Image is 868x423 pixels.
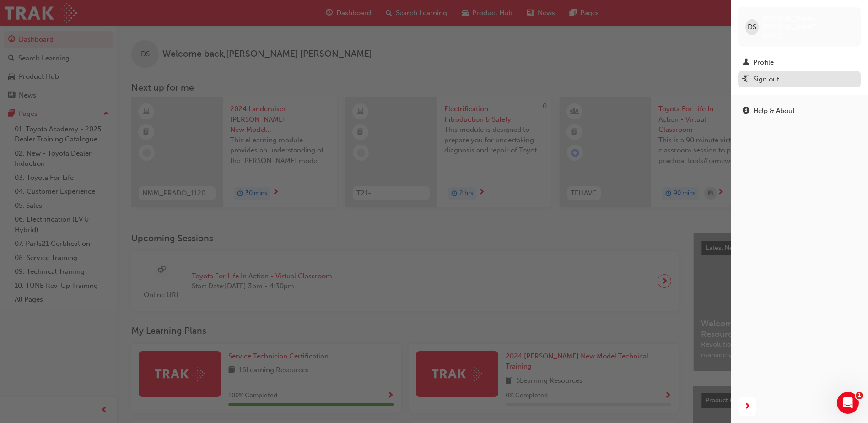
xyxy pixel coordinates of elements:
[856,392,863,399] span: 1
[748,22,756,33] span: DS
[743,76,749,84] span: exit-icon
[753,106,795,116] div: Help & About
[743,59,749,67] span: man-icon
[738,54,861,71] a: Profile
[744,401,751,412] span: next-icon
[753,74,779,85] div: Sign out
[762,15,853,31] span: [PERSON_NAME] [PERSON_NAME]
[743,107,749,115] span: info-icon
[837,392,859,414] iframe: Intercom live chat
[738,103,861,119] a: Help & About
[762,32,783,39] span: 656517
[753,57,774,68] div: Profile
[738,71,861,88] button: Sign out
